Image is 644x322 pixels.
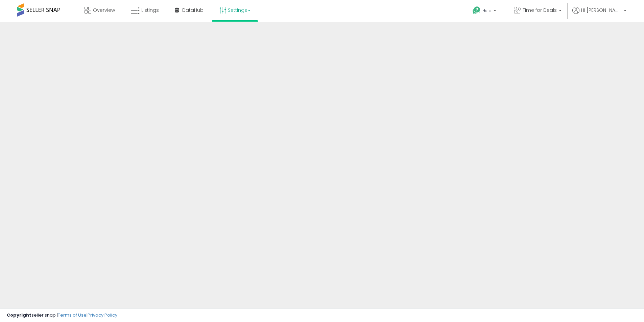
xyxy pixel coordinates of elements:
a: Hi [PERSON_NAME] [572,7,626,22]
span: Listings [141,7,159,14]
strong: Copyright [7,312,31,318]
div: seller snap | | [7,312,117,319]
span: Hi [PERSON_NAME] [581,7,622,14]
span: Overview [93,7,115,14]
a: Privacy Policy [88,312,117,318]
a: Terms of Use [58,312,87,318]
i: Get Help [472,6,481,15]
span: Time for Deals [523,7,557,14]
span: Help [482,8,492,14]
span: DataHub [182,7,204,14]
a: Help [467,1,503,22]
